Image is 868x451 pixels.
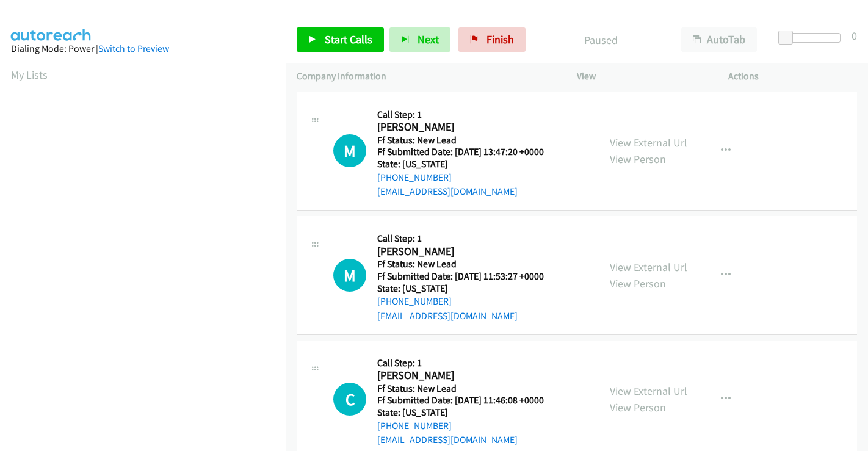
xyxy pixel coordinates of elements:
a: View Person [610,152,666,166]
a: View Person [610,276,666,290]
p: Paused [542,32,659,48]
a: View Person [610,400,666,414]
h5: Ff Submitted Date: [DATE] 13:47:20 +0000 [377,146,559,158]
h5: Call Step: 1 [377,109,559,121]
a: [EMAIL_ADDRESS][DOMAIN_NAME] [377,186,518,197]
a: [PHONE_NUMBER] [377,171,452,183]
a: Finish [458,27,526,52]
p: View [577,69,706,84]
div: The call is yet to be attempted [333,259,366,292]
a: [EMAIL_ADDRESS][DOMAIN_NAME] [377,434,518,446]
div: The call is yet to be attempted [333,134,366,167]
h2: [PERSON_NAME] [377,245,559,259]
h1: M [333,134,366,167]
button: Next [389,27,450,52]
h5: State: [US_STATE] [377,158,559,170]
a: [EMAIL_ADDRESS][DOMAIN_NAME] [377,310,518,322]
h1: C [333,383,366,416]
h5: Ff Status: New Lead [377,383,559,395]
button: AutoTab [681,27,757,52]
h5: Ff Submitted Date: [DATE] 11:46:08 +0000 [377,394,559,406]
p: Actions [728,69,858,84]
h5: State: [US_STATE] [377,283,559,295]
h5: Ff Submitted Date: [DATE] 11:53:27 +0000 [377,270,559,283]
span: Next [418,32,439,46]
div: Dialing Mode: Power | [11,41,275,56]
h2: [PERSON_NAME] [377,120,559,134]
div: Delay between calls (in seconds) [784,33,841,43]
a: Switch to Preview [98,43,169,54]
h5: Ff Status: New Lead [377,134,559,146]
h5: Call Step: 1 [377,357,559,369]
a: View External Url [610,135,687,150]
h5: Ff Status: New Lead [377,258,559,270]
a: View External Url [610,260,687,274]
h5: State: [US_STATE] [377,406,559,419]
div: The call is yet to be attempted [333,383,366,416]
span: Start Calls [325,32,372,46]
a: [PHONE_NUMBER] [377,295,452,307]
a: View External Url [610,384,687,398]
p: Company Information [297,69,555,84]
div: 0 [852,27,857,44]
h1: M [333,259,366,292]
span: Finish [486,32,514,46]
a: [PHONE_NUMBER] [377,420,452,431]
h2: [PERSON_NAME] [377,369,559,383]
a: Start Calls [297,27,384,52]
a: My Lists [11,68,48,82]
h5: Call Step: 1 [377,233,559,245]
